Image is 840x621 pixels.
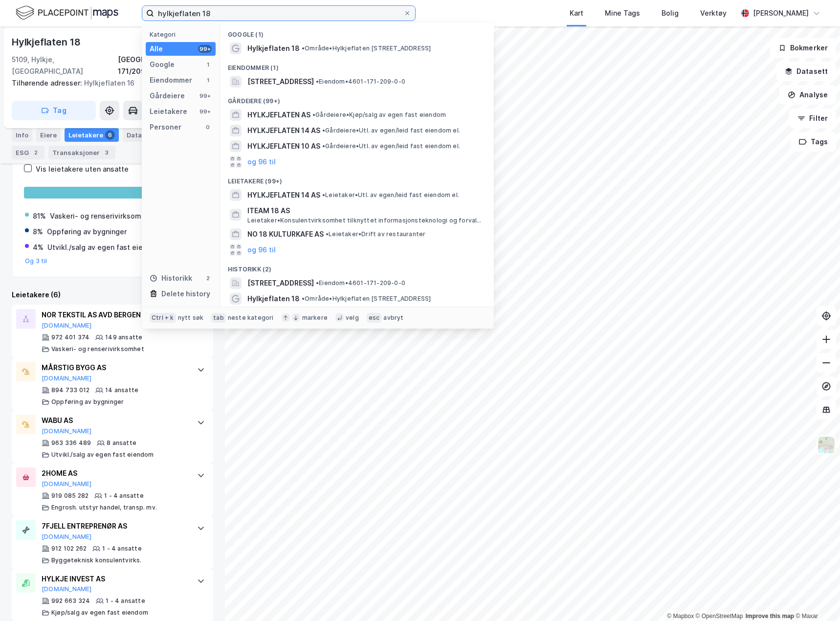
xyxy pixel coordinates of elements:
span: [STREET_ADDRESS] [247,277,314,289]
a: OpenStreetMap [696,613,743,620]
span: • [322,191,325,199]
input: Søk på adresse, matrikkel, gårdeiere, leietakere eller personer [154,6,403,21]
span: Område • Hylkjeflaten [STREET_ADDRESS] [302,295,431,303]
div: Kategori [150,31,216,38]
div: Oppføring av bygninger [51,398,124,406]
div: 14 ansatte [105,386,138,394]
button: Bokmerker [770,38,836,58]
span: Eiendom • 4601-171-209-0-0 [316,279,405,287]
div: HYLKJE INVEST AS [42,573,187,585]
div: Kontrollprogram for chat [791,574,840,621]
div: 1 - 4 ansatte [102,545,142,553]
span: Leietaker • Konsulentvirksomhet tilknyttet informasjonsteknologi og forvaltning og drift av IT-sy... [247,217,484,224]
div: Hylkjeflaten 16 [12,77,205,89]
span: • [322,142,325,150]
button: og 96 til [247,244,276,256]
button: og 96 til [247,156,276,168]
div: Verktøy [700,7,727,19]
div: Hylkjeflaten 18 [12,34,83,50]
div: 912 102 262 [51,545,87,553]
div: Kjøp/salg av egen fast eiendom [51,609,148,617]
span: HYLKJEFLATEN 14 AS [247,125,320,136]
div: MÅRSTIG BYGG AS [42,362,187,374]
div: Engrosh. utstyr handel, transp. mv. [51,504,157,511]
button: Og 3 til [25,257,47,265]
button: Filter [789,109,836,128]
span: Gårdeiere • Utl. av egen/leid fast eiendom el. [322,142,460,150]
div: NOR TEKSTIL AS AVD BERGEN [42,309,187,321]
div: 149 ansatte [105,333,142,341]
a: Improve this map [746,613,794,620]
div: 2 [31,148,41,157]
button: [DOMAIN_NAME] [42,533,92,541]
div: [PERSON_NAME] [753,7,809,19]
div: 99+ [198,45,212,53]
span: • [302,295,305,302]
div: markere [302,314,328,322]
div: 1 - 4 ansatte [106,597,145,605]
div: Eiendommer [150,74,192,86]
div: Leietakere [65,128,119,142]
div: Personer [150,121,181,133]
div: Mine Tags [605,7,640,19]
span: • [316,78,319,85]
div: Utvikl./salg av egen fast eiendom [51,451,154,459]
div: 99+ [198,108,212,115]
div: tab [211,313,226,323]
div: Eiendommer (1) [220,56,494,74]
span: • [312,111,315,118]
div: Transaksjoner [48,146,115,159]
div: velg [346,314,359,322]
div: 2 [204,274,212,282]
div: 0 [204,123,212,131]
span: Gårdeiere • Kjøp/salg av egen fast eiendom [312,111,446,119]
div: 1 - 4 ansatte [104,492,144,500]
span: • [302,44,305,52]
div: 6 [105,130,115,140]
div: 992 663 324 [51,597,90,605]
span: ITEAM 18 AS [247,205,482,217]
div: Vaskeri- og renserivirksomhet [51,345,144,353]
div: Gårdeiere [150,90,185,102]
span: Gårdeiere • Utl. av egen/leid fast eiendom el. [322,127,460,134]
div: Leietakere (99+) [220,170,494,187]
div: Eiere [36,128,61,142]
div: Leietakere [150,106,187,117]
div: Utvikl./salg av egen fast eiendom [47,242,162,253]
div: avbryt [383,314,403,322]
div: Oppføring av bygninger [47,226,127,238]
button: [DOMAIN_NAME] [42,427,92,435]
div: Gårdeiere (99+) [220,89,494,107]
span: Eiendom • 4601-171-209-0-0 [316,78,405,86]
span: HYLKJEFLATEN 10 AS [247,140,320,152]
button: [DOMAIN_NAME] [42,480,92,488]
div: Alle [150,43,163,55]
span: Tilhørende adresser: [12,79,84,87]
div: 7FJELL ENTREPRENØR AS [42,520,187,532]
div: Vaskeri- og renserivirksomhet [50,210,153,222]
div: 2HOME AS [42,467,187,479]
img: Z [817,436,836,454]
button: [DOMAIN_NAME] [42,322,92,330]
div: Ctrl + k [150,313,176,323]
iframe: Chat Widget [791,574,840,621]
div: 99+ [198,92,212,100]
div: 1 [204,76,212,84]
span: NO 18 KULTURKAFE AS [247,228,324,240]
div: WABU AS [42,415,187,426]
span: • [322,127,325,134]
div: Info [12,128,32,142]
button: [DOMAIN_NAME] [42,375,92,382]
div: esc [367,313,382,323]
div: neste kategori [228,314,274,322]
div: Google [150,59,175,70]
div: ESG [12,146,44,159]
div: 1 [204,61,212,68]
span: Hylkjeflaten 18 [247,43,300,54]
span: Hylkjeflaten 18 [247,293,300,305]
span: Leietaker • Drift av restauranter [326,230,425,238]
div: Bolig [662,7,679,19]
button: Analyse [779,85,836,105]
div: Historikk [150,272,192,284]
div: 4% [33,242,44,253]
